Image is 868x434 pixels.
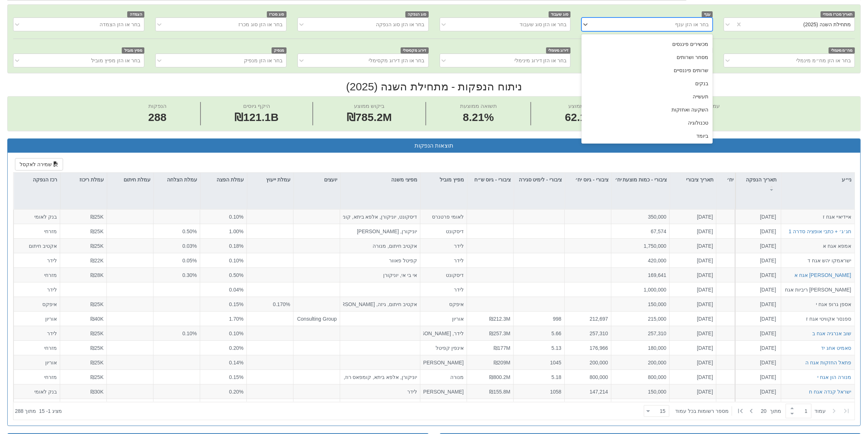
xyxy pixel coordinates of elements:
span: ₪257.3M [489,331,510,336]
span: היקף גיוסים [243,103,270,109]
div: 212,697 [568,315,608,322]
div: Victory Consulting Group [296,315,337,322]
div: השקעה ואחזקות [581,103,713,116]
div: אקטיב חיתום, גיזה, [PERSON_NAME] חיתום, אוניקס קפיטל, יוניקורן, [PERSON_NAME], [PERSON_NAME] [343,301,417,308]
div: [DATE] [738,271,776,279]
button: ישראל קנדה אגח ח [809,388,851,395]
div: 1.00% [203,228,244,235]
span: ענף [702,11,713,17]
div: 54,059 [719,228,760,235]
div: מזרחי [17,271,57,279]
div: 0.05% [156,257,197,264]
div: מפיץ מוביל [421,173,467,187]
div: בנק לאומי [17,213,57,220]
button: סאמיט אחג יד [821,344,851,352]
span: ₪22K [90,258,104,263]
div: 0.15% [203,301,244,308]
button: שוב אנרגיה אגח ב [812,330,851,337]
div: [DATE] [673,271,713,279]
div: עמלת ייעוץ [247,173,293,187]
span: ₪25K [90,374,104,380]
div: 147,180 [719,388,760,395]
div: מזרחי [17,374,57,381]
div: [DATE] [673,301,713,308]
div: לידר [343,388,417,395]
span: ₪209M [494,360,510,365]
div: מפיצי משנה [340,173,420,187]
div: איפקס [17,301,57,308]
div: אמפא אגח א [784,242,851,250]
div: ‏מציג 1 - 15 ‏ מתוך 288 [15,403,62,419]
span: ‏עמוד [814,407,826,415]
div: 1.70% [203,315,244,322]
span: ₪121.1B [234,111,279,123]
span: ביקוש ממוצע [354,103,385,109]
div: ישראמקו יהש אגח ד [784,257,851,264]
div: 150,000 [614,388,666,395]
div: 257,310 [719,330,760,337]
div: [DATE] [738,213,776,220]
span: ₪25K [90,214,104,220]
span: הנפקות [148,103,167,109]
div: אקטיב חיתום [17,242,57,250]
span: ₪155.8M [489,389,510,395]
div: [DATE] [673,242,713,250]
div: [DATE] [673,257,713,264]
span: הצמדה [127,11,144,17]
span: ₪30K [90,389,104,395]
div: איפקס [423,301,464,308]
div: לידר, [PERSON_NAME] [423,330,464,337]
div: [PERSON_NAME], לידר, [GEOGRAPHIC_DATA] [423,359,464,366]
div: 747,600 [719,286,760,293]
div: יוניקורן, אלפא ביתא, קומפאס רוז, וי.א.צ השקעות [343,374,417,381]
div: אספן גרופ אגח י [784,301,851,308]
div: 0.50% [203,271,244,279]
div: [DATE] [738,388,776,395]
div: תאריך ציבורי [670,173,716,187]
div: 800,000 [614,374,666,381]
span: ₪25K [90,345,104,351]
div: איידיאיי אגח ז [784,213,851,220]
div: אוריון [17,315,57,322]
span: מח״מ מינמלי [829,47,855,54]
div: 169,641 [719,271,760,279]
div: [DATE] [738,315,776,322]
span: ₪212.3M [489,316,510,322]
div: בחר או הזן דירוג מינימלי [514,57,567,64]
div: 1058 [517,388,561,395]
div: 15 [660,407,669,415]
div: עמלת ריכוז [61,173,107,187]
div: 212,697 [719,315,760,322]
div: טכנולוגיה [581,116,713,129]
span: דירוג מינימלי [546,47,571,54]
div: 200,000 [614,359,666,366]
div: [DATE] [673,286,713,293]
div: 5.66 [517,330,561,337]
span: 20 [761,407,770,415]
div: פתאל החזקות אגח ה [805,359,851,366]
div: 420,000 [614,257,666,264]
div: ציבורי - גיוס ש״ח [467,173,514,195]
div: 0.10% [203,330,244,337]
div: מכשירים פיננסים [581,38,713,51]
span: סוג הנפקה [405,11,429,17]
div: 1045 [517,359,561,366]
span: תשואה ממוצעת [460,103,497,109]
h2: ניתוח הנפקות - מתחילת השנה (2025) [7,81,861,93]
div: 150,000 [719,301,760,308]
div: 800,000 [568,374,608,381]
div: 0.20% [203,344,244,352]
div: בחר או הזן דירוג מקסימלי [369,57,425,64]
span: ₪25K [90,243,104,249]
span: מפיץ מוביל [122,47,144,54]
div: [DATE] [673,359,713,366]
div: 0.18% [203,242,244,250]
div: 1,750,000 [614,242,666,250]
div: חג׳ג׳ + כתבי אופציה סדרה 1 [789,228,851,235]
div: לידר [423,242,464,250]
span: ₪25K [90,360,104,365]
div: אוריון [423,315,464,322]
button: מנורה הון אגח י [817,374,851,381]
div: [DATE] [738,344,776,352]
